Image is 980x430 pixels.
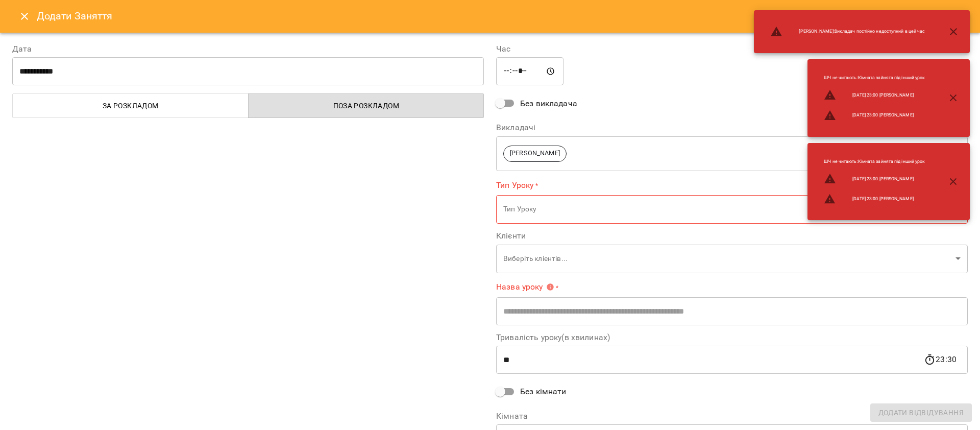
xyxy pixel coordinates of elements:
[37,8,968,24] h6: Додати Заняття
[504,149,566,158] span: [PERSON_NAME]
[255,100,478,112] span: Поза розкладом
[762,21,933,42] li: [PERSON_NAME] : Викладач постійно недоступний в цей час
[12,45,484,53] label: Дата
[496,45,968,53] label: Час
[816,70,933,85] li: ШЧ не читають : Кімната зайнята під інший урок
[496,333,968,342] label: Тривалість уроку(в хвилинах)
[248,93,484,118] button: Поза розкладом
[816,189,933,209] li: [DATE] 23:00 [PERSON_NAME]
[496,412,968,420] label: Кімната
[520,386,567,398] span: Без кімнати
[816,105,933,126] li: [DATE] 23:00 [PERSON_NAME]
[496,124,968,132] label: Викладачі
[503,254,951,264] p: Виберіть клієнтів...
[496,244,968,273] div: Виберіть клієнтів...
[503,204,951,214] p: Тип Уроку
[496,136,968,171] div: [PERSON_NAME]
[496,179,968,191] label: Тип Уроку
[12,4,37,29] button: Close
[816,169,933,189] li: [DATE] 23:00 [PERSON_NAME]
[19,100,242,112] span: За розкладом
[496,283,554,291] span: Назва уроку
[496,195,968,224] div: Тип Уроку
[816,154,933,169] li: ШЧ не читають : Кімната зайнята під інший урок
[12,93,249,118] button: За розкладом
[816,85,933,105] li: [DATE] 23:00 [PERSON_NAME]
[546,283,554,291] svg: Вкажіть назву уроку або виберіть клієнтів
[520,98,577,110] span: Без викладача
[496,232,968,240] label: Клієнти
